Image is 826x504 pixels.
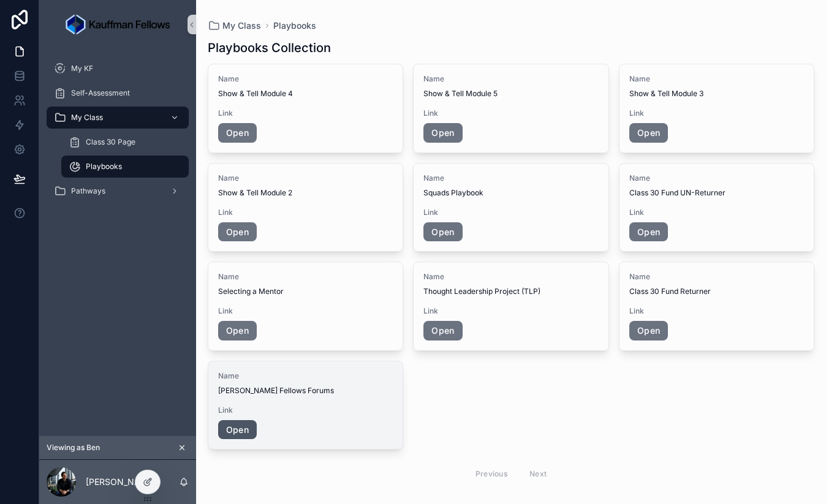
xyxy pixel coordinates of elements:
a: Class 30 Page [61,131,189,153]
span: Thought Leadership Project (TLP) [423,287,599,296]
a: Open [218,222,257,242]
a: My Class [208,20,261,32]
span: Link [218,405,393,415]
span: My Class [71,113,103,122]
p: [PERSON_NAME] [86,476,156,488]
a: NameShow & Tell Module 3LinkOpen [619,64,815,153]
a: Open [423,222,462,242]
span: Link [218,306,393,316]
a: Open [218,321,257,340]
span: Link [423,108,599,118]
span: Link [629,306,805,316]
span: Show & Tell Module 2 [218,188,393,198]
a: Open [218,420,257,440]
a: Open [629,123,668,143]
a: NameSelecting a MentorLinkOpen [208,261,404,351]
h1: Playbooks Collection [208,39,331,56]
a: Open [629,222,668,242]
a: Self-Assessment [47,82,189,104]
span: [PERSON_NAME] Fellows Forums [218,386,393,396]
span: Name [423,173,599,183]
img: App logo [66,15,170,34]
span: Class 30 Fund Returner [629,287,805,296]
a: Pathways [47,180,189,202]
a: Playbooks [61,156,189,178]
a: My Class [47,107,189,129]
a: NameShow & Tell Module 2LinkOpen [208,163,404,252]
a: Open [629,321,668,340]
span: Name [423,74,599,84]
span: Name [218,371,393,381]
span: Squads Playbook [423,188,599,198]
div: scrollable content [39,49,196,218]
span: Show & Tell Module 5 [423,89,599,99]
span: Name [218,173,393,183]
span: Show & Tell Module 3 [629,89,805,99]
a: NameClass 30 Fund ReturnerLinkOpen [619,261,815,351]
a: Open [423,321,462,340]
span: Playbooks [86,162,122,171]
a: NameShow & Tell Module 5LinkOpen [413,64,609,153]
a: Open [423,123,462,143]
span: My KF [71,64,93,73]
a: NameThought Leadership Project (TLP)LinkOpen [413,261,609,351]
span: Self-Assessment [71,88,130,98]
a: Playbooks [273,20,316,32]
span: Name [423,272,599,282]
span: Link [218,208,393,217]
a: NameClass 30 Fund UN-ReturnerLinkOpen [619,163,815,252]
span: Show & Tell Module 4 [218,89,393,99]
span: Link [629,108,805,118]
span: Link [218,108,393,118]
span: Link [423,306,599,316]
span: Link [423,208,599,217]
a: Open [218,123,257,143]
span: Name [629,272,805,282]
span: Name [218,74,393,84]
a: NameShow & Tell Module 4LinkOpen [208,64,404,153]
a: Name[PERSON_NAME] Fellows ForumsLinkOpen [208,361,404,450]
span: Name [629,74,805,84]
span: Selecting a Mentor [218,287,393,296]
span: Link [629,208,805,217]
span: Pathways [71,186,105,196]
span: Viewing as Ben [47,443,100,453]
a: My KF [47,58,189,80]
span: Name [218,272,393,282]
span: My Class [222,20,261,32]
a: NameSquads PlaybookLinkOpen [413,163,609,252]
span: Name [629,173,805,183]
span: Class 30 Fund UN-Returner [629,188,805,198]
span: Class 30 Page [86,137,135,147]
